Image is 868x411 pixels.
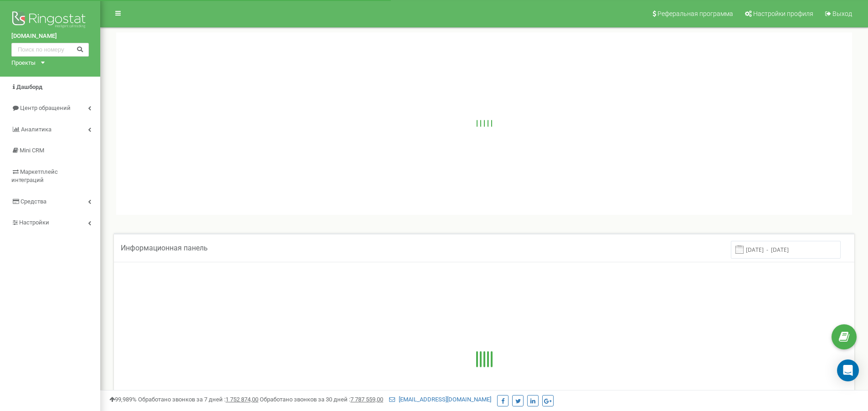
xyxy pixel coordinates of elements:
[389,396,491,403] a: [EMAIL_ADDRESS][DOMAIN_NAME]
[11,32,89,41] a: [DOMAIN_NAME]
[260,396,383,403] span: Обработано звонков за 30 дней :
[121,244,208,252] span: Информационная панель
[11,43,89,57] input: Поиск по номеру
[837,359,859,381] div: Open Intercom Messenger
[138,396,258,403] span: Обработано звонков за 7 дней :
[657,10,733,17] span: Реферальная программа
[20,104,71,111] span: Центр обращений
[21,126,51,133] span: Аналитика
[753,10,813,17] span: Настройки профиля
[16,83,42,90] span: Дашборд
[19,219,49,226] span: Настройки
[832,10,852,17] span: Выход
[350,396,383,403] u: 7 787 559,00
[11,9,89,32] img: Ringostat logo
[21,198,46,205] span: Средства
[20,147,44,154] span: Mini CRM
[226,396,258,403] u: 1 752 874,00
[11,168,58,184] span: Маркетплейс интеграций
[109,396,137,403] span: 99,989%
[11,59,36,68] div: Проекты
